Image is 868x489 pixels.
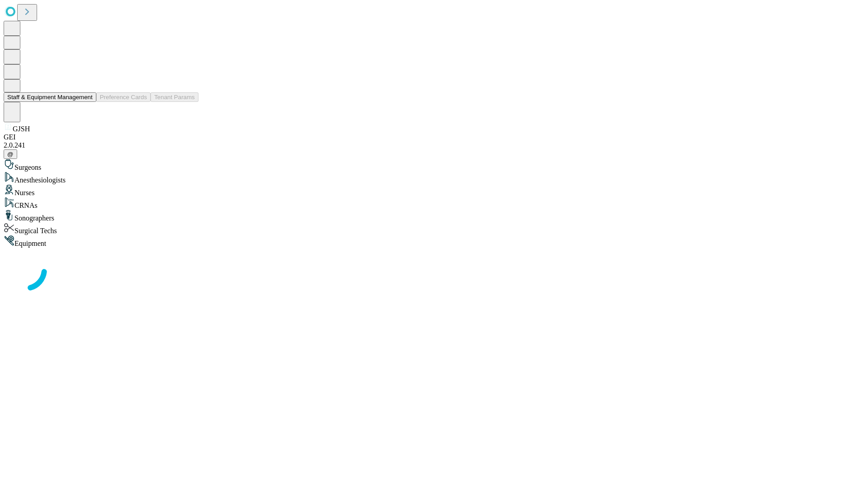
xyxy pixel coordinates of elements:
[4,210,864,222] div: Sonographers
[151,92,198,102] button: Tenant Params
[4,222,864,235] div: Surgical Techs
[4,149,17,159] button: @
[4,92,96,102] button: Staff & Equipment Management
[4,184,864,197] div: Nurses
[4,235,864,248] div: Equipment
[13,125,30,133] span: GJSH
[4,172,864,184] div: Anesthesiologists
[4,197,864,210] div: CRNAs
[4,141,864,149] div: 2.0.241
[96,92,151,102] button: Preference Cards
[7,151,14,158] span: @
[4,159,864,172] div: Surgeons
[4,133,864,141] div: GEI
